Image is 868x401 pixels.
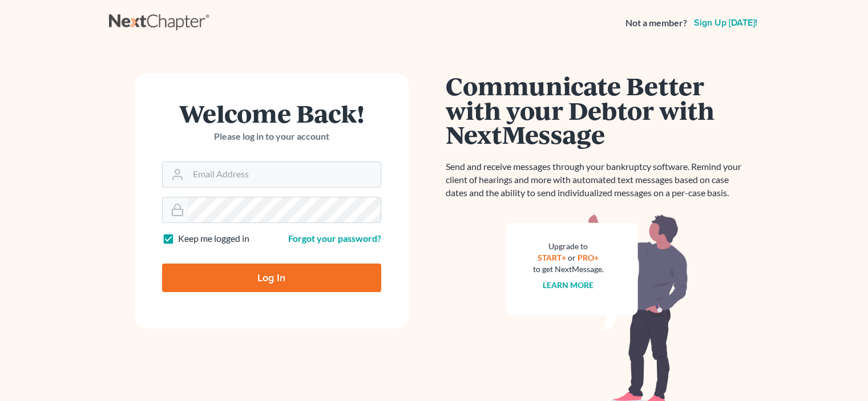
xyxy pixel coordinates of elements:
input: Email Address [188,162,381,187]
div: to get NextMessage. [533,264,604,275]
a: START+ [538,253,566,262]
p: Send and receive messages through your bankruptcy software. Remind your client of hearings and mo... [446,160,748,200]
input: Log In [162,264,381,292]
a: Forgot your password? [288,233,381,244]
h1: Communicate Better with your Debtor with NextMessage [446,74,748,147]
a: Learn more [543,280,594,290]
h1: Welcome Back! [162,101,381,125]
a: PRO+ [578,253,599,262]
span: or [568,253,576,262]
div: Upgrade to [533,241,604,252]
strong: Not a member? [625,17,687,30]
label: Keep me logged in [178,232,249,245]
a: Sign up [DATE]! [692,18,760,27]
p: Please log in to your account [162,130,381,143]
